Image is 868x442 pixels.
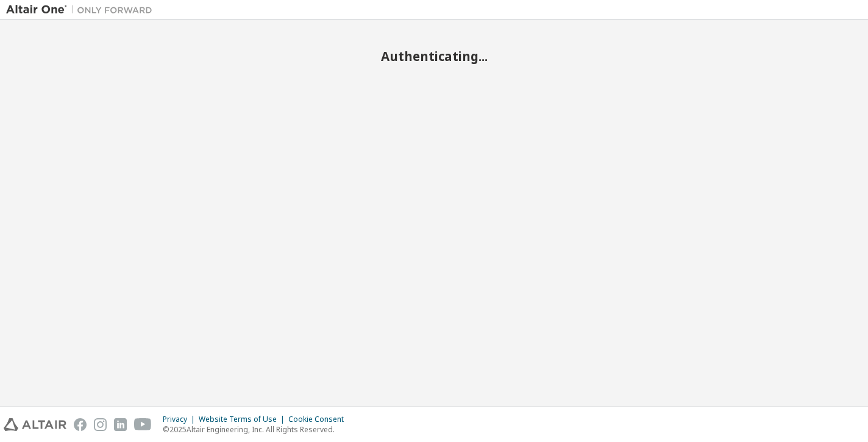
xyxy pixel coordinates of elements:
[288,415,351,424] div: Cookie Consent
[6,48,862,64] h2: Authenticating...
[74,418,87,431] img: facebook.svg
[114,418,127,431] img: linkedin.svg
[94,418,107,431] img: instagram.svg
[199,415,288,424] div: Website Terms of Use
[163,424,351,435] p: © 2025 Altair Engineering, Inc. All Rights Reserved.
[134,418,152,431] img: youtube.svg
[4,418,66,431] img: altair_logo.svg
[6,4,158,16] img: Altair One
[163,415,199,424] div: Privacy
